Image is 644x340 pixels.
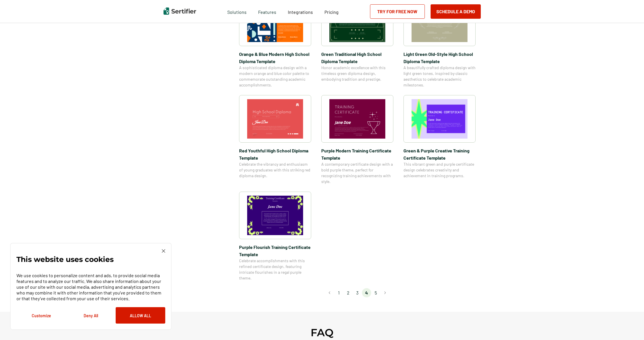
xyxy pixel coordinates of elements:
img: Sertifier | Digital Credentialing Platform [164,7,196,15]
a: Pricing [324,8,339,15]
span: Purple Modern Training Certificate Template [321,147,393,161]
span: A sophisticated diploma design with a modern orange and blue color palette to commemorate outstan... [239,65,311,88]
span: Purple Flourish Training Certificate Template [239,243,311,258]
span: Light Green Old-Style High School Diploma Template [403,50,476,65]
img: Red Youthful High School Diploma Template [247,99,303,139]
span: Red Youthful High School Diploma Template [239,147,311,161]
button: Go to next page [380,288,390,297]
span: Orange & Blue Modern High School Diploma Template [239,50,311,65]
button: Schedule a Demo [431,4,481,19]
a: Purple Flourish Training Certificate TemplatePurple Flourish Training Certificate TemplateCelebra... [239,192,311,281]
img: Cookie Popup Close [162,249,165,253]
span: Features [258,8,276,15]
button: Customize [16,307,66,324]
span: Pricing [324,9,339,15]
button: Go to previous page [325,288,334,297]
span: Celebrate accomplishments with this refined certificate design, featuring intricate flourishes in... [239,258,311,281]
img: Green & Purple Creative Training Certificate Template [412,99,467,139]
img: Purple Flourish Training Certificate Template [247,196,303,235]
li: page 1 [334,288,343,297]
span: Celebrate the vibrancy and enthusiasm of young graduates with this striking red diploma design. [239,161,311,179]
span: Green Traditional High School Diploma Template [321,50,393,65]
iframe: Chat Widget [615,312,644,340]
span: Integrations [288,9,313,15]
span: A beautifully crafted diploma design with light green tones, inspired by classic aesthetics to ce... [403,65,476,88]
span: A contemporary certificate design with a bold purple theme, perfect for recognizing training achi... [321,161,393,184]
button: Deny All [66,307,116,324]
li: page 3 [353,288,362,297]
a: Try for Free Now [370,4,425,19]
span: Green & Purple Creative Training Certificate Template [403,147,476,161]
a: Green & Purple Creative Training Certificate TemplateGreen & Purple Creative Training Certificate... [403,95,476,184]
span: Solutions [227,8,247,15]
li: page 2 [343,288,353,297]
button: Allow All [116,307,165,324]
a: Integrations [288,8,313,15]
a: Red Youthful High School Diploma TemplateRed Youthful High School Diploma TemplateCelebrate the v... [239,95,311,184]
span: Honor academic excellence with this timeless green diploma design, embodying tradition and prestige. [321,65,393,82]
span: This vibrant green and purple certificate design celebrates creativity and achievement in trainin... [403,161,476,179]
p: We use cookies to personalize content and ads, to provide social media features and to analyze ou... [16,273,165,301]
img: Purple Modern Training Certificate Template [329,99,385,139]
h2: FAQ [311,326,333,339]
p: This website uses cookies [16,256,114,262]
li: page 4 [362,288,371,297]
li: page 5 [371,288,380,297]
a: Purple Modern Training Certificate TemplatePurple Modern Training Certificate TemplateA contempor... [321,95,393,184]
